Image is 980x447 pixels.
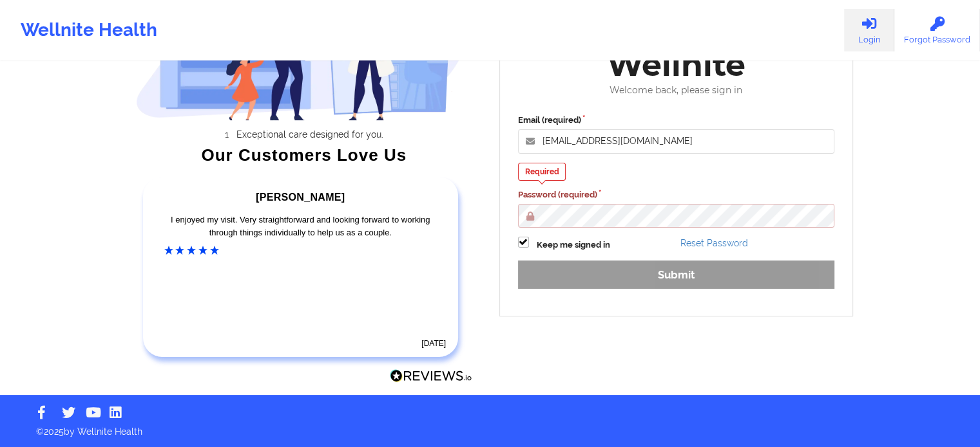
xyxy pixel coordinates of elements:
img: Reviews.io Logo [390,369,472,383]
a: Forgot Password [894,9,980,51]
span: [PERSON_NAME] [256,192,345,203]
a: Reviews.io Logo [390,369,472,386]
p: © 2025 by Wellnite Health [27,416,953,438]
a: Login [844,9,894,51]
input: Email address [518,129,835,154]
div: I enjoyed my visit. Very straightforward and looking forward to working through things individual... [164,214,437,239]
div: Required [518,163,566,181]
label: Email (required) [518,114,835,127]
div: Welcome back, please sign in [509,85,844,96]
div: Our Customers Love Us [136,149,472,161]
a: Reset Password [680,238,748,248]
label: Keep me signed in [537,239,610,251]
li: Exceptional care designed for you. [148,129,472,140]
time: [DATE] [421,339,446,348]
label: Password (required) [518,188,835,201]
